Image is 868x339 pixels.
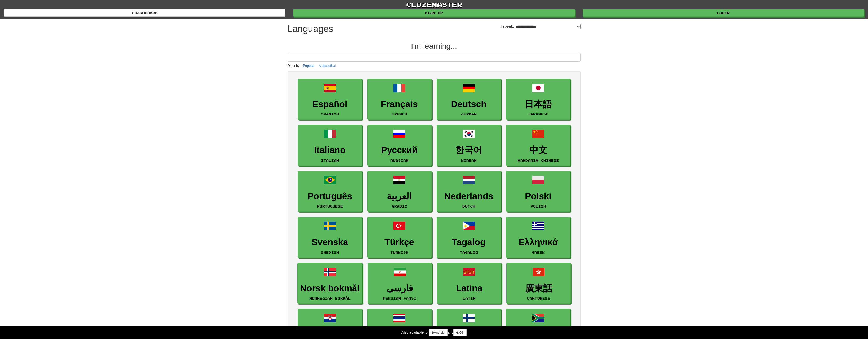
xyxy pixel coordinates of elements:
[461,112,477,116] small: German
[453,329,467,336] a: iOS
[440,145,498,155] h3: 한국어
[462,204,475,208] small: Dutch
[440,237,498,247] h3: Tagalog
[317,204,343,208] small: Portuguese
[583,9,864,17] a: Login
[309,296,351,300] small: Norwegian Bokmål
[463,296,476,300] small: Latin
[437,171,501,212] a: NederlandsDutch
[506,79,570,120] a: 日本語Japanese
[4,9,285,17] a: dashboard
[288,24,333,34] h1: Languages
[321,251,339,254] small: Swedish
[383,296,416,300] small: Persian Farsi
[321,112,339,116] small: Spanish
[518,159,559,162] small: Mandarin Chinese
[367,125,432,166] a: РусскийRussian
[528,112,549,116] small: Japanese
[509,145,568,155] h3: 中文
[301,191,359,201] h3: Português
[440,191,498,201] h3: Nederlands
[527,296,550,300] small: Cantonese
[301,237,359,247] h3: Svenska
[437,263,501,304] a: LatinaLatin
[298,217,362,258] a: SvenskaSwedish
[370,283,429,293] h3: فارسی
[297,263,362,304] a: Norsk bokmålNorwegian Bokmål
[301,63,316,69] button: Popular
[429,329,447,336] a: Android
[293,9,575,17] a: Sign up
[288,42,581,50] h2: I'm learning...
[509,283,568,293] h3: 廣東話
[390,159,408,162] small: Russian
[368,263,432,304] a: فارسیPersian Farsi
[300,283,360,293] h3: Norsk bokmål
[461,159,477,162] small: Korean
[301,145,359,155] h3: Italiano
[392,204,407,208] small: Arabic
[460,251,478,254] small: Tagalog
[506,125,570,166] a: 中文Mandarin Chinese
[390,251,408,254] small: Turkish
[506,263,571,304] a: 廣東話Cantonese
[298,125,362,166] a: ItalianoItalian
[506,171,570,212] a: PolskiPolish
[321,159,339,162] small: Italian
[514,24,581,29] select: I speak:
[298,79,362,120] a: EspañolSpanish
[532,251,545,254] small: Greek
[367,79,432,120] a: FrançaisFrench
[301,99,359,109] h3: Español
[440,283,498,293] h3: Latina
[437,125,501,166] a: 한국어Korean
[509,191,568,201] h3: Polski
[370,145,429,155] h3: Русский
[392,112,407,116] small: French
[298,171,362,212] a: PortuguêsPortuguese
[509,237,568,247] h3: Ελληνικά
[317,63,337,69] button: Alphabetical
[288,64,300,68] small: Order by:
[367,217,432,258] a: TürkçeTurkish
[437,217,501,258] a: TagalogTagalog
[531,204,546,208] small: Polish
[367,171,432,212] a: العربيةArabic
[506,217,570,258] a: ΕλληνικάGreek
[440,99,498,109] h3: Deutsch
[370,99,429,109] h3: Français
[500,24,580,29] label: I speak:
[437,79,501,120] a: DeutschGerman
[509,99,568,109] h3: 日本語
[370,191,429,201] h3: العربية
[370,237,429,247] h3: Türkçe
